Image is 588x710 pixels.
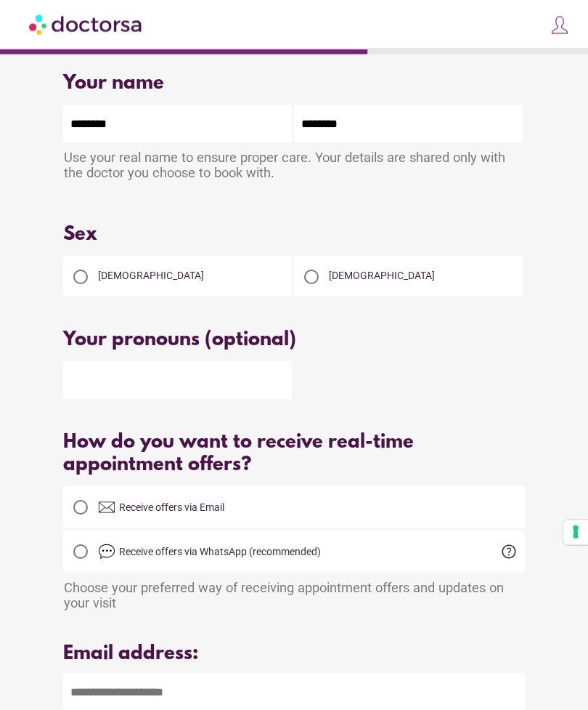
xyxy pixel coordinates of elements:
[63,330,524,352] div: Your pronouns (optional)
[63,432,524,477] div: How do you want to receive real-time appointment offers?
[500,544,518,561] span: help
[29,8,144,41] img: Doctorsa.com
[63,573,524,611] div: Choose your preferred way of receiving appointment offers and updates on your visit
[63,73,524,96] div: Your name
[98,499,115,517] img: email
[98,270,204,282] span: [DEMOGRAPHIC_DATA]
[329,270,435,282] span: [DEMOGRAPHIC_DATA]
[63,644,524,666] div: Email address:
[63,225,524,247] div: Sex
[98,544,115,561] img: chat
[563,520,588,545] button: Your consent preferences for tracking technologies
[119,502,224,514] span: Receive offers via Email
[119,546,321,558] span: Receive offers via WhatsApp (recommended)
[550,15,570,36] img: icons8-customer-100.png
[63,143,524,192] div: Use your real name to ensure proper care. Your details are shared only with the doctor you choose...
